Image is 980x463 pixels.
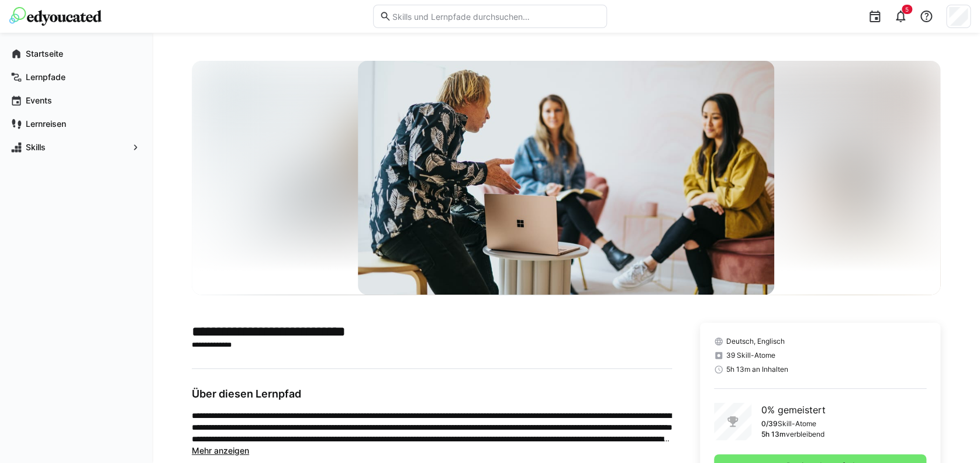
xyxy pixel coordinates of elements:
[726,351,775,360] span: 39 Skill-Atome
[726,337,784,346] span: Deutsch, Englisch
[777,419,816,429] p: Skill-Atome
[785,430,824,439] p: verbleibend
[391,11,601,22] input: Skills und Lernpfade durchsuchen…
[761,403,825,417] p: 0% gemeistert
[905,6,909,13] span: 5
[761,419,777,429] p: 0/39
[761,430,785,439] p: 5h 13m
[192,388,672,400] h3: Über diesen Lernpfad
[192,445,249,455] span: Mehr anzeigen
[726,365,788,374] span: 5h 13m an Inhalten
